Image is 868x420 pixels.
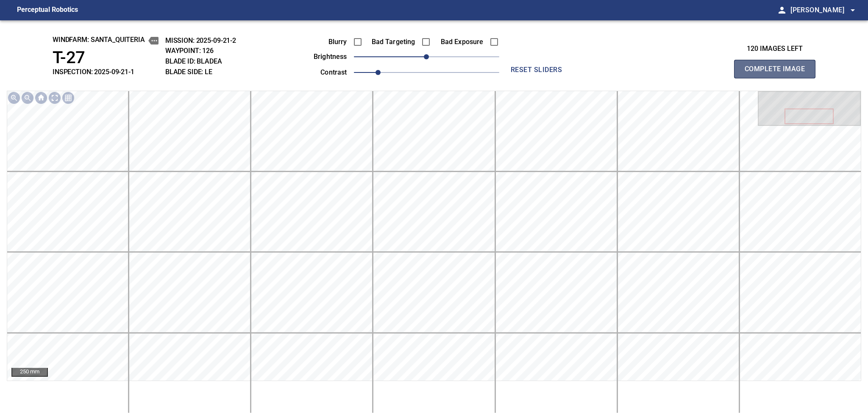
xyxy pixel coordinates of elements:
[148,36,159,46] button: copy message details
[165,47,236,55] h2: WAYPOINT: 126
[436,39,484,45] label: Bad Exposure
[300,69,347,76] label: contrast
[21,91,34,105] div: Zoom out
[165,36,236,45] h2: MISSION: 2025-09-21-2
[506,64,567,76] span: reset sliders
[7,91,21,105] div: Zoom in
[17,3,78,17] figcaption: Perceptual Robotics
[848,5,858,15] span: arrow_drop_down
[165,57,236,65] h2: BLADE ID: bladeA
[48,91,61,105] div: Toggle full page
[53,36,159,46] h2: windfarm: Santa_Quiteria
[790,4,858,16] span: [PERSON_NAME]
[300,39,347,45] label: Blurry
[53,48,159,68] h1: T-27
[777,5,787,15] span: person
[53,68,159,76] h2: INSPECTION: 2025-09-21-1
[34,91,48,105] div: Go home
[503,61,570,78] button: reset sliders
[165,68,236,76] h2: BLADE SIDE: LE
[300,53,347,60] label: brightness
[734,60,815,78] button: Complete Image
[743,63,806,75] span: Complete Image
[787,2,858,19] button: [PERSON_NAME]
[368,39,415,45] label: Bad Targeting
[734,45,815,53] h3: 120 images left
